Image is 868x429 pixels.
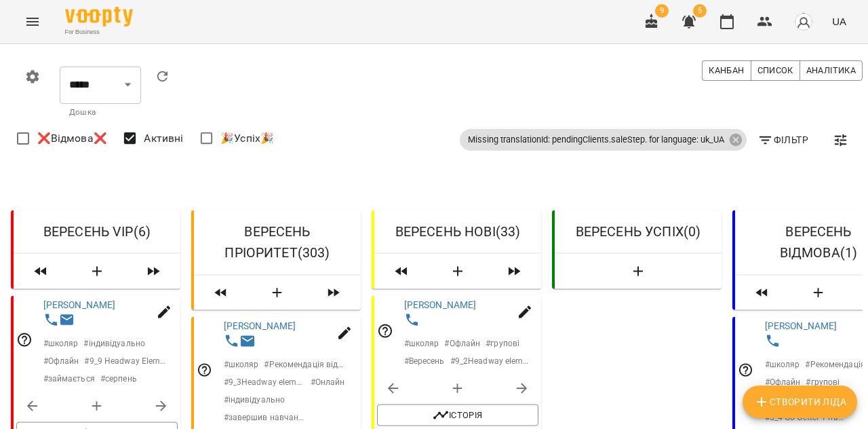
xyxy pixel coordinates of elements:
p: # серпень [100,373,137,385]
p: Дошка [69,106,132,119]
button: Канбан [702,60,751,81]
span: Аналітика [806,63,856,78]
svg: Відповідальний співробітник не заданий [197,362,213,378]
p: # займається [43,373,95,385]
p: # групові [486,337,519,350]
span: Створити Ліда [753,394,846,410]
svg: Відповідальний співробітник не заданий [377,323,393,339]
button: Menu [16,5,49,38]
p: # 9_9 Headway Elementary comparativessuperlatives [84,355,165,367]
span: Список [757,63,793,78]
button: Створити Ліда [560,259,716,284]
p: # Офлайн [43,355,79,367]
span: 🎉Успіх🎉 [220,130,274,147]
span: Пересунути лідів з колонки [312,281,355,305]
span: Missing translationId: pendingClients.saleStep. for language: uk_UA [460,134,732,146]
p: # Онлайн [311,376,345,388]
button: Історія [377,405,538,426]
button: Створити Ліда [68,259,126,284]
a: [PERSON_NAME] [43,299,116,310]
span: Пересунути лідів з колонки [132,259,175,284]
button: Фільтр [752,128,814,152]
span: Канбан [709,63,744,78]
h6: ВЕРЕСЕНЬ УСПІХ ( 0 ) [566,221,711,242]
div: Missing translationId: pendingClients.saleStep. for language: uk_UA [460,129,747,151]
a: [PERSON_NAME] [404,299,477,310]
p: # Рекомендація від друзів знайомих тощо [264,358,345,371]
p: # 9_3Headway elementary Pr S [224,376,305,388]
span: Пересунути лідів з колонки [19,259,62,284]
span: 5 [693,4,707,18]
p: # завершив навчання [224,411,305,424]
p: # школяр [765,358,800,371]
a: [PERSON_NAME] [224,320,296,331]
button: Створити Ліда [429,259,487,284]
p: # 9_2Headway elementary present simple [450,355,532,367]
p: # школяр [224,358,259,371]
svg: Відповідальний співробітник не заданий [738,362,754,378]
span: ❌Відмова❌ [37,130,107,147]
span: For Business [65,28,133,37]
h6: ВЕРЕСЕНЬ НОВІ ( 33 ) [385,221,530,242]
img: Voopty Logo [65,7,133,26]
span: Пересунути лідів з колонки [199,281,243,305]
p: # групові [806,376,840,388]
span: 9 [655,4,669,18]
h6: ВЕРЕСЕНЬ VIP ( 6 ) [24,221,170,242]
button: UA [827,9,852,34]
span: Пересунути лідів з колонки [380,259,423,284]
span: Історія [384,407,532,424]
p: # Офлайн [444,337,480,350]
p: # Вересень [404,355,445,367]
span: Фільтр [757,132,808,148]
a: [PERSON_NAME] [765,320,837,331]
span: Пересунути лідів з колонки [492,259,536,284]
span: UA [832,14,846,29]
svg: Відповідальний співробітник не заданий [16,332,33,348]
button: Створити Ліда [743,386,857,418]
p: # Офлайн [765,376,801,388]
button: Створити Ліда [789,281,848,305]
p: # індивідуально [224,394,285,406]
span: Активні [144,130,183,147]
span: Пересунути лідів з колонки [741,281,784,305]
p: # школяр [404,337,439,350]
button: Аналітика [800,60,863,81]
p: # 5_4 Go Getter 1 have got [765,411,846,424]
p: # індивідуально [83,337,145,350]
button: Створити Ліда [248,281,307,305]
img: avatar_s.png [794,12,813,31]
h6: ВЕРЕСЕНЬ ПРІОРИТЕТ ( 303 ) [205,221,350,264]
p: # школяр [43,337,79,350]
button: Список [751,60,800,81]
